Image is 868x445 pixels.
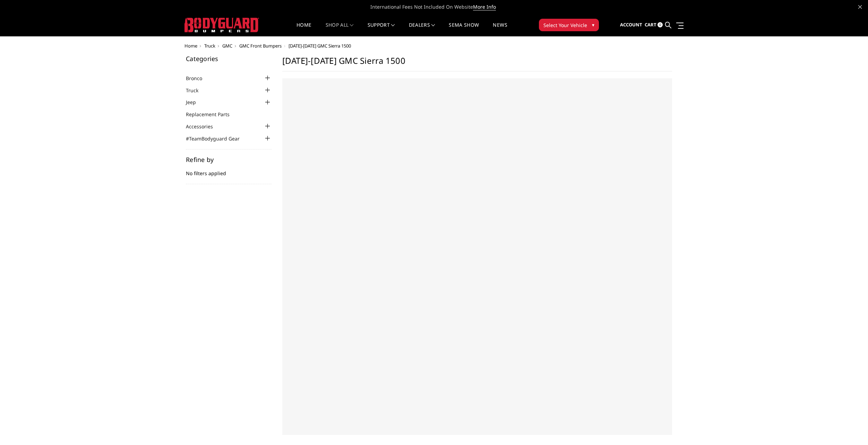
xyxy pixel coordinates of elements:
a: More Info [473,3,496,10]
a: GMC Front Bumpers [239,43,282,49]
a: Replacement Parts [186,111,238,118]
a: Dealers [409,23,435,36]
span: Cart [645,22,656,28]
iframe: Form 0 [289,85,665,428]
a: News [493,23,507,36]
a: SEMA Show [449,23,479,36]
a: Account [620,16,642,34]
a: #TeamBodyguard Gear [186,135,248,142]
span: 0 [658,22,663,27]
div: No filters applied [186,156,272,184]
a: Truck [186,87,207,94]
img: BODYGUARD BUMPERS [184,18,259,32]
a: Jeep [186,99,205,106]
a: Accessories [186,123,222,130]
span: Select Your Vehicle [543,22,587,29]
a: Cart 0 [645,16,663,34]
h1: [DATE]-[DATE] GMC Sierra 1500 [282,55,672,71]
a: Support [368,23,395,36]
a: Home [184,43,197,49]
a: Bronco [186,75,211,82]
span: Account [620,22,642,28]
h5: Refine by [186,156,272,163]
h5: Categories [186,55,272,62]
span: [DATE]-[DATE] GMC Sierra 1500 [289,43,351,49]
a: Truck [204,43,215,49]
button: Select Your Vehicle [539,19,599,31]
a: shop all [326,23,354,36]
span: ▾ [592,21,594,28]
a: Home [297,23,311,36]
a: GMC [222,43,232,49]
